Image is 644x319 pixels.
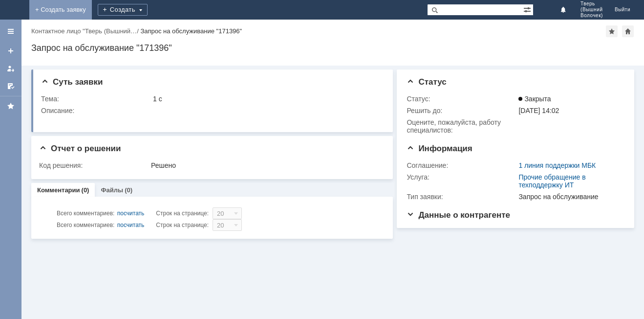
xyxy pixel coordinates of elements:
div: Решено [151,161,380,169]
div: Запрос на обслуживание [518,193,620,201]
div: Тема: [41,95,151,103]
a: Мои заявки [3,61,19,76]
div: 1 с [153,95,380,103]
div: Тип заявки: [407,193,516,201]
div: Решить до: [407,107,516,114]
span: Отчет о решении [39,144,121,153]
div: посчитать [117,219,145,231]
div: Сделать домашней страницей [622,25,634,37]
span: Закрыта [518,95,551,103]
a: Мои согласования [3,78,19,94]
a: Создать заявку [3,43,19,59]
div: посчитать [117,207,145,219]
a: Файлы [101,186,123,194]
a: 1 линия поддержки МБК [518,161,596,169]
span: Суть заявки [41,77,103,87]
span: Тверь [580,1,603,7]
span: Данные о контрагенте [407,210,510,220]
i: Строк на странице: [57,219,209,231]
span: Статус [407,77,446,87]
i: Строк на странице: [57,207,209,219]
span: Информация [407,144,472,153]
span: Всего комментариев: [57,210,114,217]
div: Соглашение: [407,161,516,169]
div: Запрос на обслуживание "171396" [31,43,634,53]
div: Код решения: [39,161,149,169]
span: Волочек) [580,13,603,19]
span: Всего комментариев: [57,222,114,228]
div: (0) [82,186,89,194]
a: Контактное лицо "Тверь (Вышний… [31,27,137,35]
span: [DATE] 14:02 [518,107,559,114]
a: Прочие обращение в техподдержку ИТ [518,173,585,189]
div: Oцените, пожалуйста, работу специалистов: [407,118,516,134]
div: Запрос на обслуживание "171396" [140,27,242,35]
div: Создать [98,4,148,16]
div: Описание: [41,107,382,114]
div: Услуга: [407,173,516,181]
span: (Вышний [580,7,603,13]
span: Расширенный поиск [523,4,533,14]
div: Статус: [407,95,516,103]
div: (0) [125,186,132,194]
div: Добавить в избранное [606,25,618,37]
div: / [31,27,140,35]
a: Комментарии [37,186,80,194]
